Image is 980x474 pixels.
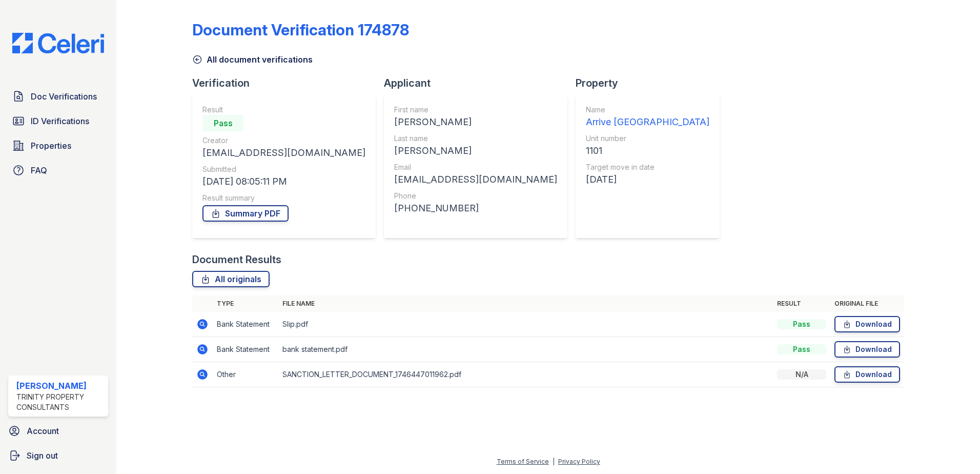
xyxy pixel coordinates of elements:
[202,193,365,203] div: Result summary
[586,144,709,158] div: 1101
[586,105,709,129] a: Name Arrive [GEOGRAPHIC_DATA]
[497,458,549,465] a: Terms of Service
[777,369,826,380] div: N/A
[384,76,576,90] div: Applicant
[202,146,365,160] div: [EMAIL_ADDRESS][DOMAIN_NAME]
[202,105,365,115] div: Result
[202,174,365,189] div: [DATE] 08:05:11 PM
[16,380,104,392] div: [PERSON_NAME]
[278,312,773,337] td: Slip.pdf
[558,458,600,465] a: Privacy Policy
[31,164,47,176] span: FAQ
[777,319,826,329] div: Pass
[4,421,112,441] a: Account
[586,105,709,115] div: Name
[278,295,773,312] th: File name
[213,362,278,387] td: Other
[8,160,108,181] a: FAQ
[394,162,557,172] div: Email
[213,295,278,312] th: Type
[773,295,830,312] th: Result
[202,135,365,146] div: Creator
[278,362,773,387] td: SANCTION_LETTER_DOCUMENT_1746447011962.pdf
[8,135,108,156] a: Properties
[213,337,278,362] td: Bank Statement
[8,86,108,107] a: Doc Verifications
[31,140,71,152] span: Properties
[8,111,108,131] a: ID Verifications
[586,162,709,172] div: Target move in date
[31,90,97,103] span: Doc Verifications
[586,133,709,144] div: Unit number
[31,115,89,127] span: ID Verifications
[394,115,557,129] div: [PERSON_NAME]
[834,366,900,383] a: Download
[192,76,384,90] div: Verification
[278,337,773,362] td: bank statement.pdf
[394,133,557,144] div: Last name
[553,458,555,465] div: |
[830,295,904,312] th: Original file
[394,172,557,187] div: [EMAIL_ADDRESS][DOMAIN_NAME]
[834,316,900,332] a: Download
[834,341,900,358] a: Download
[192,271,270,287] a: All originals
[4,445,112,466] a: Sign out
[394,201,557,215] div: [PHONE_NUMBER]
[192,53,313,66] a: All document verifications
[27,425,59,437] span: Account
[586,172,709,187] div: [DATE]
[394,105,557,115] div: First name
[202,164,365,174] div: Submitted
[586,115,709,129] div: Arrive [GEOGRAPHIC_DATA]
[394,191,557,201] div: Phone
[576,76,728,90] div: Property
[4,33,112,53] img: CE_Logo_Blue-a8612792a0a2168367f1c8372b55b34899dd931a85d93a1a3d3e32e68fde9ad4.png
[27,449,58,462] span: Sign out
[213,312,278,337] td: Bank Statement
[192,252,281,267] div: Document Results
[16,392,104,412] div: Trinity Property Consultants
[394,144,557,158] div: [PERSON_NAME]
[777,344,826,354] div: Pass
[202,205,289,222] a: Summary PDF
[202,115,243,131] div: Pass
[192,21,409,39] div: Document Verification 174878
